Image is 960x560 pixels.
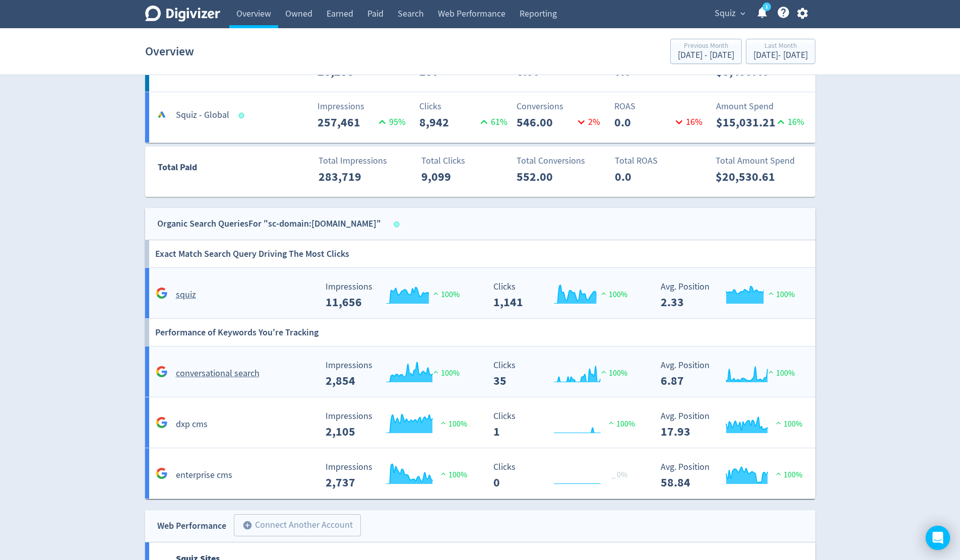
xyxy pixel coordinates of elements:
[321,411,472,438] svg: Impressions 2,105
[716,113,774,131] p: $15,031.21
[488,361,639,387] svg: Clicks 35
[656,462,807,489] svg: Avg. Position 58.84
[711,6,748,22] button: Squiz
[431,290,441,297] img: positive-performance.svg
[656,411,807,438] svg: Avg. Position 17.93
[321,361,472,387] svg: Impressions 2,854
[145,92,815,143] a: Squiz - GlobalImpressions257,46195%Clicks8,94261%Conversions546.002%ROAS0.016%Amount Spend$15,031...
[145,346,815,397] a: conversational search Impressions 2,854 Impressions 2,854 100% Clicks 35 Clicks 35 100% Avg. Posi...
[762,3,771,11] a: 1
[226,516,361,536] a: Connect Another Account
[753,51,808,60] div: [DATE] - [DATE]
[517,100,608,113] p: Conversions
[716,100,807,113] p: Amount Spend
[738,9,747,18] span: expand_more
[656,361,807,387] svg: Avg. Position 6.87
[926,526,950,550] div: Open Intercom Messenger
[176,418,208,431] h5: dxp cms
[156,366,168,378] svg: Google Analytics
[176,289,196,301] h5: squiz
[766,368,776,376] img: positive-performance.svg
[746,39,815,64] button: Last Month[DATE]- [DATE]
[155,319,318,346] h6: Performance of Keywords You're Tracking
[766,368,795,378] span: 100%
[774,419,784,427] img: positive-performance.svg
[488,462,639,489] svg: Clicks 0
[145,35,194,67] h1: Overview
[614,100,706,113] p: ROAS
[145,397,815,448] a: dxp cms Impressions 2,105 Impressions 2,105 100% Clicks 1 Clicks 1 100% Avg. Position 17.93 Avg. ...
[606,419,616,427] img: positive-performance.svg
[419,100,510,113] p: Clicks
[615,154,706,168] p: Total ROAS
[317,100,409,113] p: Impressions
[715,6,736,22] span: Squiz
[431,368,460,378] span: 100%
[438,419,449,427] img: positive-performance.svg
[176,469,232,481] h5: enterprise cms
[321,282,472,309] svg: Impressions 11,656
[606,419,635,429] span: 100%
[438,419,467,429] span: 100%
[318,168,376,186] p: 283,719
[318,154,410,168] p: Total Impressions
[438,470,467,480] span: 100%
[574,115,600,129] p: 2 %
[599,290,627,300] span: 100%
[234,514,361,536] button: Connect Another Account
[615,168,673,186] p: 0.0
[774,470,784,477] img: positive-performance.svg
[477,115,507,129] p: 61 %
[765,4,767,11] text: 1
[614,113,672,131] p: 0.0
[176,109,229,121] h5: Squiz - Global
[431,290,460,300] span: 100%
[157,519,226,533] div: Web Performance
[753,42,808,51] div: Last Month
[766,290,795,300] span: 100%
[238,113,247,118] span: Data last synced: 5 Sep 2025, 7:01am (AEST)
[317,113,375,131] p: 257,461
[321,462,472,489] svg: Impressions 2,737
[678,42,734,51] div: Previous Month
[656,282,807,309] svg: Avg. Position 2.33
[774,419,802,429] span: 100%
[419,113,477,131] p: 8,942
[599,368,627,378] span: 100%
[146,160,257,179] div: Total Paid
[766,290,776,297] img: positive-performance.svg
[517,113,574,131] p: 546.00
[672,115,702,129] p: 16 %
[156,467,168,479] svg: Google Analytics
[431,368,441,376] img: positive-performance.svg
[488,411,639,438] svg: Clicks 1
[599,368,609,376] img: positive-performance.svg
[599,290,609,297] img: positive-performance.svg
[421,154,513,168] p: Total Clicks
[242,520,252,530] span: add_circle
[716,154,807,168] p: Total Amount Spend
[611,470,627,480] span: _ 0%
[156,416,168,429] svg: Google Analytics
[421,168,479,186] p: 9,099
[394,222,402,227] span: Data last synced: 4 Sep 2025, 3:12pm (AEST)
[517,168,574,186] p: 552.00
[517,154,608,168] p: Total Conversions
[145,268,815,319] a: squiz Impressions 11,656 Impressions 11,656 100% Clicks 1,141 Clicks 1,141 100% Avg. Position 2.3...
[176,368,260,380] h5: conversational search
[774,115,804,129] p: 16 %
[670,39,742,64] button: Previous Month[DATE] - [DATE]
[488,282,639,309] svg: Clicks 1,141
[774,470,802,480] span: 100%
[145,448,815,499] a: enterprise cms Impressions 2,737 Impressions 2,737 100% Clicks 0 Clicks 0 _ 0% Avg. Position 58.8...
[156,287,168,299] svg: Google Analytics
[716,168,774,186] p: $20,530.61
[155,240,349,267] h6: Exact Match Search Query Driving The Most Clicks
[678,51,734,60] div: [DATE] - [DATE]
[438,470,449,477] img: positive-performance.svg
[157,217,381,231] div: Organic Search Queries For "sc-domain:[DOMAIN_NAME]"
